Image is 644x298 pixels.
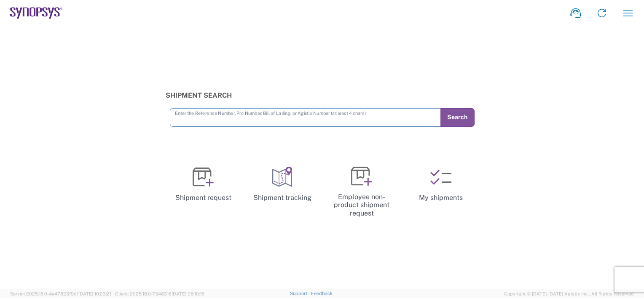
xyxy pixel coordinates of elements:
span: [DATE] 08:10:16 [172,291,204,296]
span: [DATE] 10:23:21 [78,291,111,296]
span: Copyright © [DATE]-[DATE] Agistix Inc., All Rights Reserved [504,290,634,298]
a: Shipment request [167,159,239,210]
span: Server: 2025.18.0-4e47823f9d1 [10,291,111,296]
a: Feedback [311,291,333,296]
span: Client: 2025.18.0-7346316 [115,291,204,296]
a: Shipment tracking [246,159,319,210]
a: Employee non-product shipment request [325,159,398,224]
a: My shipments [405,159,477,210]
a: Support [290,291,311,296]
h3: Shipment Search [166,91,479,99]
button: Search [440,108,475,127]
